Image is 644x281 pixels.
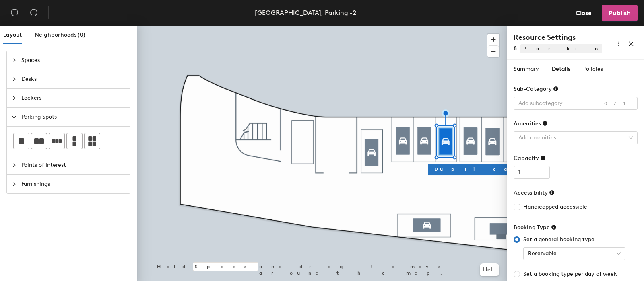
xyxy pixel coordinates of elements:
[628,41,634,47] span: close
[10,8,19,16] span: undo
[35,31,85,38] span: Neighborhoods (0)
[21,156,125,174] span: Points of Interest
[514,120,548,127] div: Amenities
[21,175,125,193] span: Furnishings
[21,108,125,126] span: Parking Spots
[21,89,125,107] span: Lockers
[528,248,621,260] span: Reservable
[428,164,556,175] button: Duplicate
[552,66,570,72] span: Details
[12,58,17,63] span: collapsed
[255,8,356,18] div: [GEOGRAPHIC_DATA], Parking -2
[434,166,550,173] span: Duplicate
[583,66,603,72] span: Policies
[21,51,125,70] span: Spaces
[514,32,602,43] h4: Resource Settings
[12,115,17,119] span: expanded
[602,5,638,21] button: Publish
[26,5,42,21] button: Redo (⌘ + ⇧ + Z)
[520,270,620,279] span: Set a booking type per day of week
[12,182,17,187] span: collapsed
[21,70,125,88] span: Desks
[12,77,17,82] span: collapsed
[514,86,559,92] div: Sub-Category
[609,9,631,17] span: Publish
[569,5,599,21] button: Close
[514,189,555,196] div: Accessibility
[3,31,22,38] span: Layout
[514,224,557,231] div: Booking Type
[615,41,621,47] span: more
[6,5,23,21] button: Undo (⌘ + Z)
[520,203,590,211] span: Handicapped accessible
[514,155,546,162] div: Capacity
[576,9,592,17] span: Close
[12,96,17,101] span: collapsed
[12,163,17,168] span: collapsed
[514,45,517,52] span: 8
[514,66,539,72] span: Summary
[480,263,499,276] button: Help
[520,235,598,244] span: Set a general booking type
